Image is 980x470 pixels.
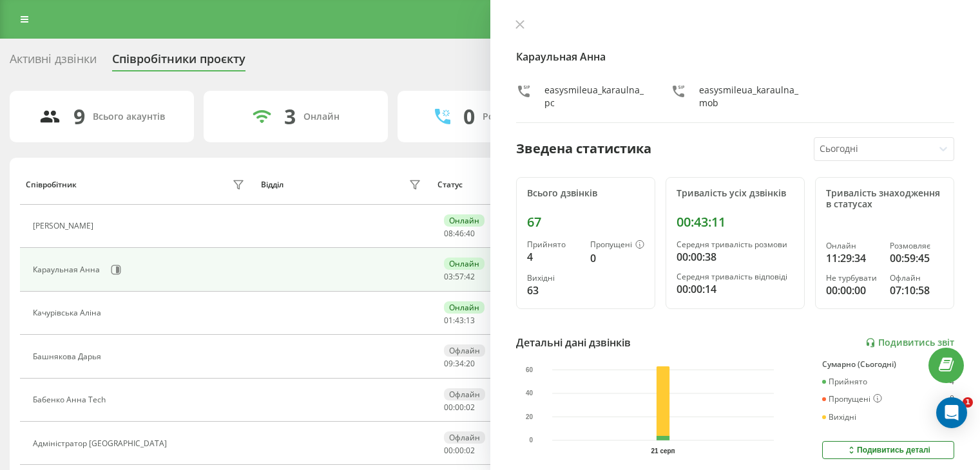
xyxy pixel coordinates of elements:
div: Зведена статистика [516,139,651,158]
span: 46 [455,228,464,239]
span: 00 [444,445,453,456]
div: 00:43:11 [677,214,794,230]
div: 00:00:38 [677,249,794,265]
div: Онлайн [444,258,485,270]
div: Не турбувати [826,274,879,283]
div: 67 [527,214,644,230]
h4: Караульная Анна [516,49,955,64]
div: Тривалість усіх дзвінків [677,188,794,199]
div: Пропущені [590,240,644,250]
span: 34 [455,358,464,369]
div: easysmileua_karaulna_pc [544,84,645,109]
div: Вихідні [527,274,580,283]
div: Подивитись деталі [846,445,930,455]
text: 0 [529,437,533,444]
div: Розмовляє [890,241,943,250]
span: 03 [444,271,453,282]
div: : : [444,229,475,238]
div: Офлайн [444,388,485,400]
div: : : [444,403,475,412]
div: Статус [437,180,463,189]
text: 20 [526,413,533,420]
div: 4 [527,249,580,265]
div: : : [444,446,475,455]
span: 09 [444,358,453,369]
span: 01 [444,315,453,326]
div: : : [444,316,475,325]
div: Караульная Анна [33,265,103,274]
div: Онлайн [444,301,485,314]
div: 9 [73,104,85,129]
div: 63 [527,283,580,298]
text: 60 [526,366,533,373]
div: Відділ [261,180,283,189]
div: 0 [463,104,475,129]
div: Офлайн [444,431,485,444]
span: 13 [466,315,475,326]
div: Тривалість знаходження в статусах [826,188,943,210]
span: 20 [466,358,475,369]
div: Онлайн [303,111,340,122]
div: Офлайн [890,274,943,283]
div: Прийнято [527,240,580,249]
span: 43 [455,315,464,326]
div: 3 [284,104,296,129]
div: Середня тривалість розмови [677,240,794,249]
span: 42 [466,271,475,282]
div: 00:00:14 [677,281,794,297]
div: 0 [950,394,954,404]
div: 00:59:45 [890,250,943,266]
span: 08 [444,228,453,239]
div: Середня тривалість відповіді [677,272,794,281]
div: 4 [950,377,954,386]
div: easysmileua_karaulna_mob [699,84,800,109]
div: Пропущені [822,394,882,404]
div: Бабенко Анна Tech [33,395,109,404]
div: 07:10:58 [890,283,943,298]
div: 00:00:00 [826,283,879,298]
div: Башнякова Дарья [33,352,104,361]
div: Активні дзвінки [10,52,97,72]
div: Онлайн [444,214,485,227]
div: Офлайн [444,344,485,357]
div: : : [444,272,475,281]
text: 21 серп [651,447,675,455]
div: 0 [590,250,644,266]
div: Качурівська Аліна [33,308,104,317]
text: 40 [526,390,533,397]
div: Адміністратор [GEOGRAPHIC_DATA] [33,439,170,448]
div: : : [444,359,475,368]
span: 00 [455,402,464,413]
span: 57 [455,271,464,282]
button: Подивитись деталі [822,441,954,459]
div: Детальні дані дзвінків [516,335,631,350]
div: Open Intercom Messenger [936,397,967,428]
div: Співробітник [26,180,77,189]
a: Подивитись звіт [865,337,954,348]
span: 00 [455,445,464,456]
span: 00 [444,402,453,413]
div: Сумарно (Сьогодні) [822,360,954,369]
span: 02 [466,402,475,413]
div: Вихідні [822,413,856,422]
div: 11:29:34 [826,250,879,266]
div: Всього акаунтів [93,111,165,122]
div: Розмовляють [483,111,545,122]
div: [PERSON_NAME] [33,221,97,230]
span: 40 [466,228,475,239]
div: Онлайн [826,241,879,250]
div: Співробітники проєкту [112,52,245,72]
div: Прийнято [822,377,867,386]
span: 02 [466,445,475,456]
div: Всього дзвінків [527,188,644,199]
span: 1 [963,397,973,408]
